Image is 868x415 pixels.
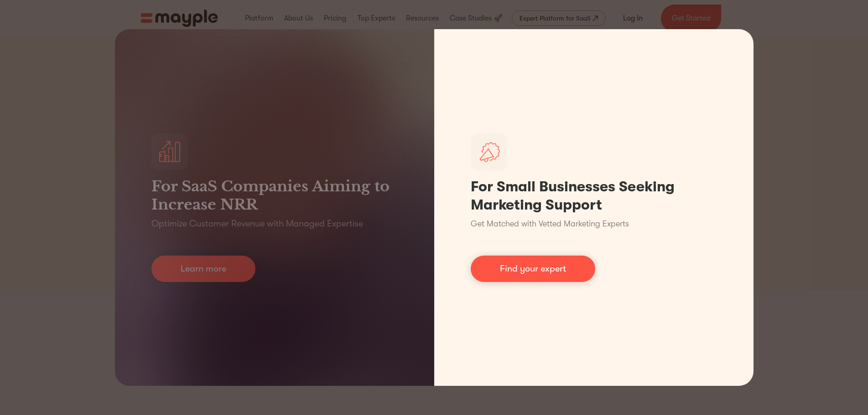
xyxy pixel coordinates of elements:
[471,178,717,214] h1: For Small Businesses Seeking Marketing Support
[151,217,363,230] p: Optimize Customer Revenue with Managed Expertise
[471,256,595,282] a: Find your expert
[471,218,629,230] p: Get Matched with Vetted Marketing Experts
[151,177,398,214] h3: For SaaS Companies Aiming to Increase NRR
[151,256,255,282] a: Learn more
